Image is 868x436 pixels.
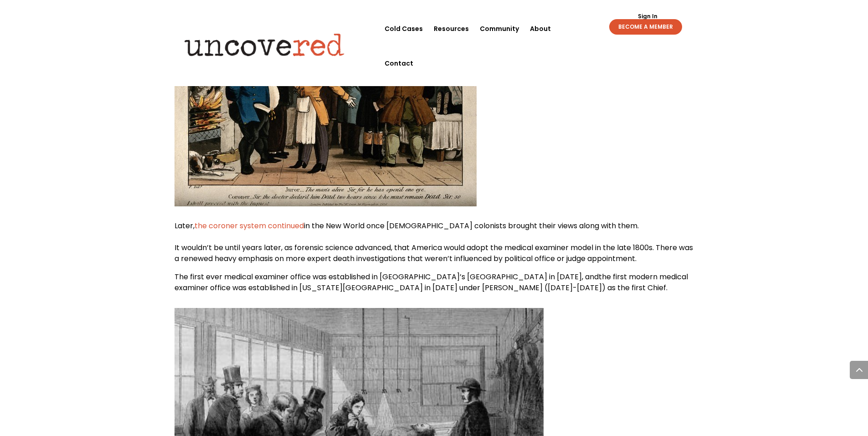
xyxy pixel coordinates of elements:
a: Resources [434,11,469,46]
a: Sign In [633,14,663,19]
a: Cold Cases [385,11,423,46]
span: the first modern medical examiner office was established in [US_STATE][GEOGRAPHIC_DATA] in [DATE]... [175,272,688,293]
a: Community [480,11,519,46]
span: Later, [175,221,195,231]
span: It wouldn’t be until years later, as forensic science advanced, that America would adopt the medi... [175,242,693,264]
span: in the New World once [DEMOGRAPHIC_DATA] colonists brought their views along with them. [304,221,639,231]
span: . [666,282,668,293]
a: BECOME A MEMBER [609,19,682,35]
img: Uncovered logo [177,27,352,62]
a: Contact [385,46,413,81]
a: the coroner system continued [195,221,304,231]
a: About [530,11,551,46]
span: The first ever medical examiner office was established in [GEOGRAPHIC_DATA]’s [GEOGRAPHIC_DATA] i... [175,272,599,282]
